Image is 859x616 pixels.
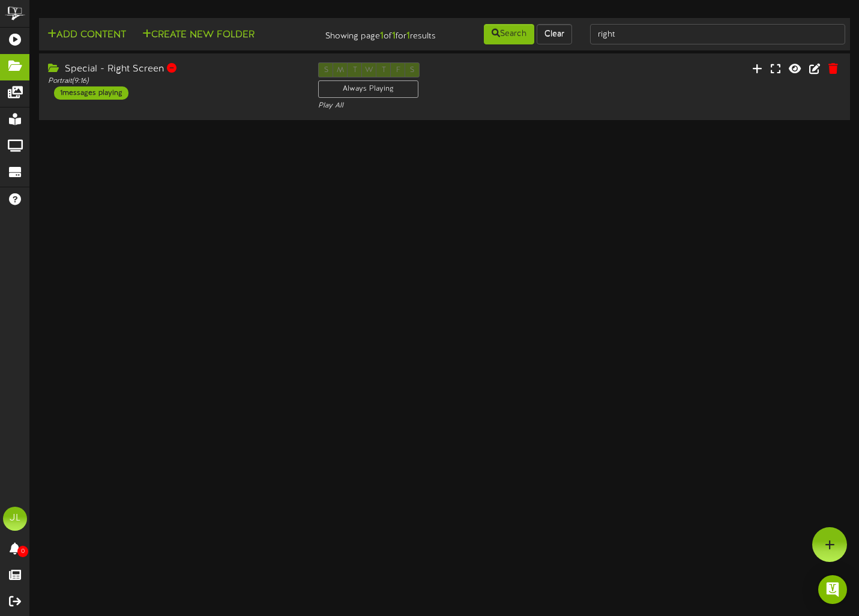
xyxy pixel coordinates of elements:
div: 1 messages playing [54,86,128,100]
strong: 1 [392,31,396,41]
button: Search [484,24,534,44]
button: Add Content [44,28,130,43]
div: JL [3,507,27,531]
button: Clear [537,24,572,44]
strong: 1 [406,31,410,41]
div: Play All [318,101,570,111]
div: Open Intercom Messenger [818,575,847,604]
div: Showing page of for results [308,23,445,43]
div: Always Playing [318,80,418,98]
input: -- Search Folders by Name -- [590,24,845,44]
button: Create New Folder [139,28,258,43]
div: Special - Right Screen [48,62,300,76]
span: 0 [17,546,28,557]
div: Portrait ( 9:16 ) [48,76,300,86]
strong: 1 [380,31,384,41]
